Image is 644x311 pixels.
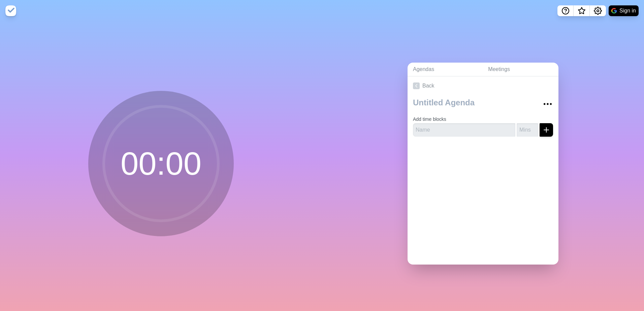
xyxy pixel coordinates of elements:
input: Mins [517,123,538,137]
button: Sign in [609,5,639,16]
a: Agendas [408,63,483,76]
label: Add time blocks [413,116,446,122]
img: timeblocks logo [5,5,16,16]
input: Name [413,123,515,137]
button: Settings [590,5,606,16]
a: Back [408,76,558,95]
img: google logo [611,8,617,13]
button: More [541,97,554,111]
button: What’s new [574,5,590,16]
button: Help [557,5,574,16]
a: Meetings [483,63,558,76]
